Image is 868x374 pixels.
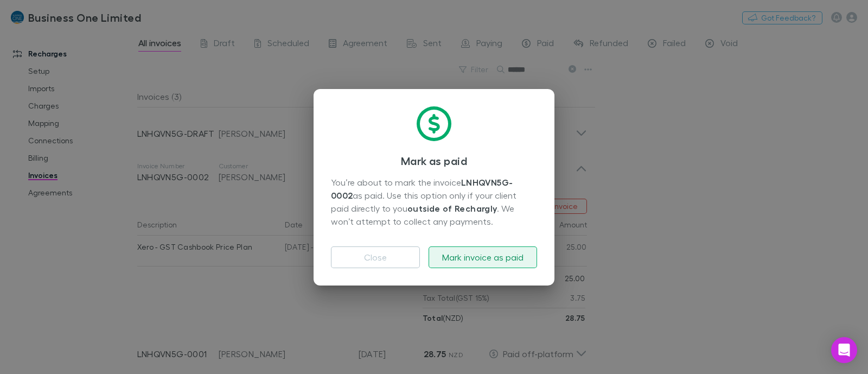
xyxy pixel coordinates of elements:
[831,337,857,363] div: Open Intercom Messenger
[331,177,513,201] strong: LNHQVN5G-0002
[331,176,537,229] div: You’re about to mark the invoice as paid. Use this option only if your client paid directly to yo...
[331,246,420,268] button: Close
[429,246,537,268] button: Mark invoice as paid
[331,154,537,167] h3: Mark as paid
[407,203,497,214] strong: outside of Rechargly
